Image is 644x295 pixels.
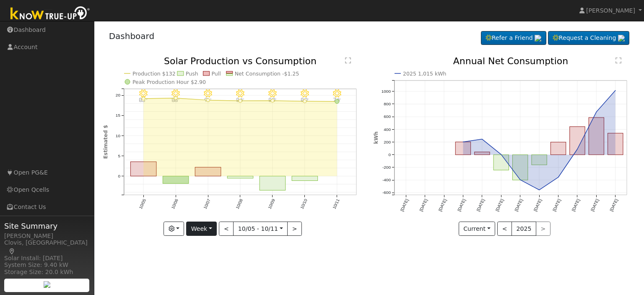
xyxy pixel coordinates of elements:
button: 2025 [512,222,536,236]
text: Push [185,70,198,77]
text: 5 [118,154,120,158]
div: Solar Install: [DATE] [4,254,90,263]
circle: onclick="" [595,110,598,114]
button: < [497,222,512,236]
circle: onclick="" [142,97,145,100]
rect: onclick="" [292,176,318,181]
text: 15 [115,113,120,118]
i: 10/06 - Clear [171,89,180,98]
button: Current [459,222,496,236]
text: [DATE] [400,198,409,212]
a: Dashboard [109,31,155,41]
text: Production $132 [132,70,176,77]
rect: onclick="" [493,155,509,170]
text: 400 [384,127,391,132]
rect: onclick="" [475,152,490,155]
text: Pull [211,70,221,77]
text: [DATE] [418,198,428,212]
text: Net Consumption -$1.25 [234,70,299,77]
i: 10/07 - Clear [204,89,212,98]
rect: onclick="" [195,167,221,176]
rect: onclick="" [532,155,547,165]
span: [PERSON_NAME] [586,7,635,14]
a: Request a Cleaning [548,31,629,45]
text: [DATE] [457,198,466,212]
text: 2025 1,015 kWh [403,70,447,77]
circle: onclick="" [500,153,503,156]
text: [DATE] [571,198,581,212]
rect: onclick="" [163,176,189,184]
text: 10/06 [170,198,179,210]
text: 0 [388,152,391,157]
div: [PERSON_NAME] [4,232,90,240]
text: 0 [118,174,120,178]
button: Week [186,222,217,236]
img: retrieve [44,281,50,288]
p: 86° [233,98,247,102]
circle: onclick="" [519,178,522,182]
circle: onclick="" [614,89,617,92]
text: [DATE] [533,198,543,212]
text: 600 [384,115,391,119]
text: 10/10 [299,198,308,210]
rect: onclick="" [227,176,253,178]
rect: onclick="" [455,142,470,155]
button: < [219,222,234,236]
span: Site Summary [4,220,90,232]
p: 76° [330,98,344,102]
img: retrieve [618,35,625,42]
p: 83° [136,98,151,102]
text:  [615,57,621,64]
i: 10/08 - Clear [236,89,244,98]
circle: onclick="" [206,99,210,102]
p: 91° [200,98,215,102]
p: 88° [168,98,183,102]
text: [DATE] [590,198,600,212]
text:  [345,57,351,64]
img: retrieve [535,35,541,42]
i: 10/09 - Clear [268,89,277,98]
div: System Size: 9.40 kW [4,261,90,269]
i: 10/05 - Clear [139,89,148,98]
circle: onclick="" [557,176,560,179]
text: 10/07 [203,198,211,210]
text: 10 [115,133,120,138]
text: 1000 [382,89,391,94]
text: kWh [373,132,379,144]
p: 80° [265,98,280,102]
button: 10/05 - 10/11 [233,222,288,236]
rect: onclick="" [130,162,156,176]
text: [DATE] [476,198,486,212]
rect: onclick="" [608,133,623,155]
div: Storage Size: 20.0 kWh [4,268,90,277]
text: -200 [382,165,391,170]
text: 10/11 [332,198,340,210]
text: 10/05 [138,198,147,210]
text: Annual Net Consumption [453,56,569,66]
circle: onclick="" [576,148,579,151]
rect: onclick="" [551,142,566,155]
text: [DATE] [438,198,447,212]
circle: onclick="" [303,99,306,103]
button: > [287,222,302,236]
text: 800 [384,102,391,106]
circle: onclick="" [174,97,177,100]
text: -600 [382,191,391,195]
circle: onclick="" [462,141,465,144]
text: [DATE] [514,198,524,212]
text: [DATE] [609,198,619,212]
text: [DATE] [495,198,504,212]
circle: onclick="" [239,99,242,103]
div: Clovis, [GEOGRAPHIC_DATA] [4,238,90,256]
text: Solar Production vs Consumption [164,56,317,66]
text: 10/08 [235,198,244,210]
text: -400 [382,178,391,183]
rect: onclick="" [570,127,585,155]
text: [DATE] [552,198,562,212]
circle: onclick="" [271,99,274,102]
circle: onclick="" [538,188,541,192]
circle: onclick="" [335,99,339,104]
text: 20 [115,93,120,98]
i: 10/11 - Clear [333,89,341,98]
text: 10/09 [267,198,276,210]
